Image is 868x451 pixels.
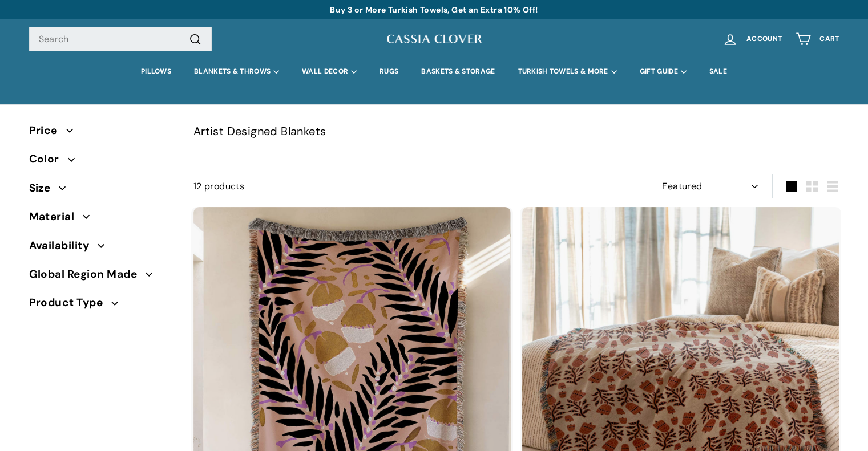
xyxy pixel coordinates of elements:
[29,180,59,197] span: Size
[29,119,175,148] button: Price
[29,148,175,176] button: Color
[29,208,83,225] span: Material
[29,151,68,168] span: Color
[29,122,66,139] span: Price
[29,205,175,234] button: Material
[193,122,839,140] p: Artist Designed Blankets
[29,263,175,291] button: Global Region Made
[6,59,862,84] div: Primary
[29,266,146,283] span: Global Region Made
[29,27,212,52] input: Search
[819,35,839,43] span: Cart
[183,59,290,84] summary: BLANKETS & THROWS
[789,22,846,56] a: Cart
[29,291,175,320] button: Product Type
[29,177,175,205] button: Size
[507,59,628,84] summary: TURKISH TOWELS & MORE
[29,294,112,311] span: Product Type
[290,59,368,84] summary: WALL DECOR
[29,237,98,254] span: Availability
[130,59,183,84] a: PILLOWS
[746,35,782,43] span: Account
[410,59,506,84] a: BASKETS & STORAGE
[628,59,698,84] summary: GIFT GUIDE
[330,5,538,15] a: Buy 3 or More Turkish Towels, Get an Extra 10% Off!
[716,22,789,56] a: Account
[29,234,175,263] button: Availability
[368,59,410,84] a: RUGS
[698,59,738,84] a: SALE
[193,179,516,194] div: 12 products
